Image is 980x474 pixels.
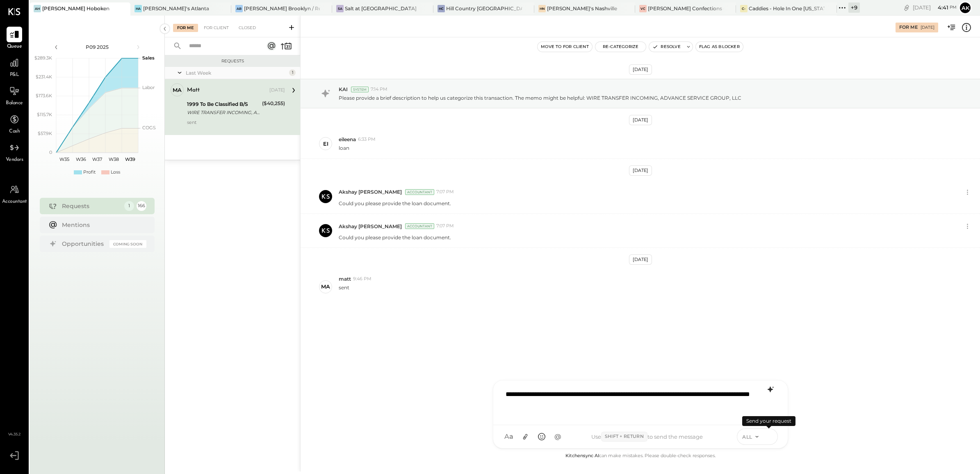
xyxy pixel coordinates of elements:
[848,2,860,13] div: + 9
[59,156,69,162] text: W35
[49,149,52,155] text: 0
[959,1,972,14] button: Ak
[108,156,119,162] text: W38
[37,112,52,117] text: $115.7K
[187,108,260,117] div: WIRE TRANSFER INCOMING, ADVANCE SERVICE GROUP, LLC
[899,24,918,31] div: For Me
[629,165,652,176] div: [DATE]
[38,131,52,136] text: $57.9K
[538,42,592,52] button: Move to for client
[749,5,825,12] div: Caddies - Hole In One [US_STATE]
[921,25,934,30] div: [DATE]
[339,275,351,282] span: matt
[142,55,155,61] text: Sales
[235,24,260,32] div: Closed
[142,85,155,90] text: Labor
[601,432,647,442] span: Shift + Return
[62,202,120,210] div: Requests
[551,429,565,444] button: @
[186,69,287,76] div: Last Week
[109,240,146,248] div: Coming Soon
[36,74,52,80] text: $231.4K
[538,5,546,12] div: HN
[9,128,20,135] span: Cash
[187,86,200,94] div: matt
[339,86,348,93] span: KAI
[0,27,28,50] a: Queue
[639,5,647,12] div: VC
[6,100,23,107] span: Balance
[371,86,387,93] span: 7:14 PM
[339,136,356,143] span: eileena
[336,5,344,12] div: Sa
[405,223,434,229] div: Accountant
[62,240,105,248] div: Opportunities
[42,5,109,12] div: [PERSON_NAME] Hoboken
[269,87,285,94] div: [DATE]
[648,5,724,12] div: [PERSON_NAME] Confections - [GEOGRAPHIC_DATA]
[262,99,285,108] div: ($40,255)
[446,5,522,12] div: Hill Country [GEOGRAPHIC_DATA]
[903,3,911,12] div: copy link
[173,24,198,32] div: For Me
[62,221,142,229] div: Mentions
[509,433,513,441] span: a
[235,5,243,12] div: AB
[10,71,19,79] span: P&L
[629,115,652,125] div: [DATE]
[173,86,182,94] div: ma
[565,432,729,442] div: Use to send the message
[501,429,516,444] button: Aa
[649,42,684,52] button: Resolve
[36,93,52,98] text: $173.6K
[111,169,120,176] div: Loss
[742,416,795,426] div: Send your request
[62,44,132,50] div: P09 2025
[629,254,652,265] div: [DATE]
[740,5,748,12] div: C-
[124,201,134,211] div: 1
[200,24,233,32] div: For Client
[547,5,617,12] div: [PERSON_NAME]'s Nashville
[339,200,451,207] p: Could you please provide the loan document.
[339,223,402,230] span: Akshay [PERSON_NAME]
[83,169,96,176] div: Profit
[629,64,652,75] div: [DATE]
[321,283,330,291] div: ma
[142,125,156,131] text: COGS
[339,144,349,151] p: loan
[742,433,752,440] span: ALL
[125,156,135,162] text: W39
[595,42,646,52] button: Re-Categorize
[339,94,741,101] p: Please provide a brief description to help us categorize this transaction. The memo might be help...
[405,189,434,195] div: Accountant
[0,140,28,164] a: Vendors
[0,83,28,107] a: Balance
[353,276,371,282] span: 9:46 PM
[345,5,417,12] div: Salt at [GEOGRAPHIC_DATA]
[913,4,957,11] div: [DATE]
[34,55,52,61] text: $289.3K
[7,43,22,50] span: Queue
[358,136,376,143] span: 6:33 PM
[75,156,86,162] text: W36
[34,5,41,12] div: AH
[323,140,328,148] div: ei
[351,87,369,92] div: System
[187,119,285,131] div: sent
[244,5,320,12] div: [PERSON_NAME] Brooklyn / Rebel Cafe
[554,433,561,441] span: @
[169,58,296,64] div: Requests
[696,42,743,52] button: Flag as Blocker
[0,112,28,135] a: Cash
[339,188,402,195] span: Akshay [PERSON_NAME]
[339,284,349,298] p: sent
[187,100,260,108] div: 1999 To Be Classified B/S
[6,156,23,164] span: Vendors
[436,189,454,195] span: 7:07 PM
[92,156,102,162] text: W37
[0,55,28,79] a: P&L
[2,198,27,206] span: Accountant
[339,234,451,241] p: Could you please provide the loan document.
[436,223,454,229] span: 7:07 PM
